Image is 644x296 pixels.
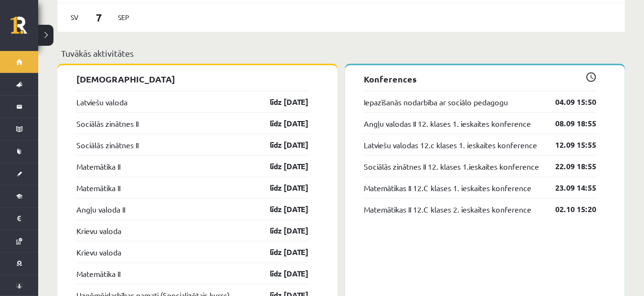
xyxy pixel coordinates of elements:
[364,139,538,151] a: Latviešu valodas 12.c klases 1. ieskaites konference
[541,161,596,172] a: 22.09 18:55
[11,17,38,41] a: Rīgas 1. Tālmācības vidusskola
[64,10,84,25] span: Sv
[364,96,508,108] a: Iepazīšanās nodarbība ar sociālo pedagogu
[253,182,309,194] a: līdz [DATE]
[364,72,597,85] p: Konferences
[76,204,125,215] a: Angļu valoda II
[541,96,596,108] a: 04.09 15:50
[76,118,138,129] a: Sociālās zinātnes II
[76,161,120,172] a: Matemātika II
[253,268,309,279] a: līdz [DATE]
[541,204,596,215] a: 02.10 15:20
[253,161,309,172] a: līdz [DATE]
[253,246,309,258] a: līdz [DATE]
[541,118,596,129] a: 08.09 18:55
[364,118,531,129] a: Angļu valodas II 12. klases 1. ieskaites konference
[76,246,121,258] a: Krievu valoda
[76,268,120,279] a: Matemātika II
[76,139,138,151] a: Sociālās zinātnes II
[541,182,596,194] a: 23.09 14:55
[253,204,309,215] a: līdz [DATE]
[76,96,127,108] a: Latviešu valoda
[253,118,309,129] a: līdz [DATE]
[84,10,114,25] span: 7
[541,139,596,151] a: 12.09 15:55
[364,182,532,194] a: Matemātikas II 12.C klases 1. ieskaites konference
[253,225,309,236] a: līdz [DATE]
[364,161,539,172] a: Sociālās zinātnes II 12. klases 1.ieskaites konference
[364,204,532,215] a: Matemātikas II 12.C klases 2. ieskaites konference
[76,225,121,236] a: Krievu valoda
[76,72,309,85] p: [DEMOGRAPHIC_DATA]
[61,47,621,60] p: Tuvākās aktivitātes
[76,182,120,194] a: Matemātika II
[253,96,309,108] a: līdz [DATE]
[114,10,134,25] span: Sep
[253,139,309,151] a: līdz [DATE]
